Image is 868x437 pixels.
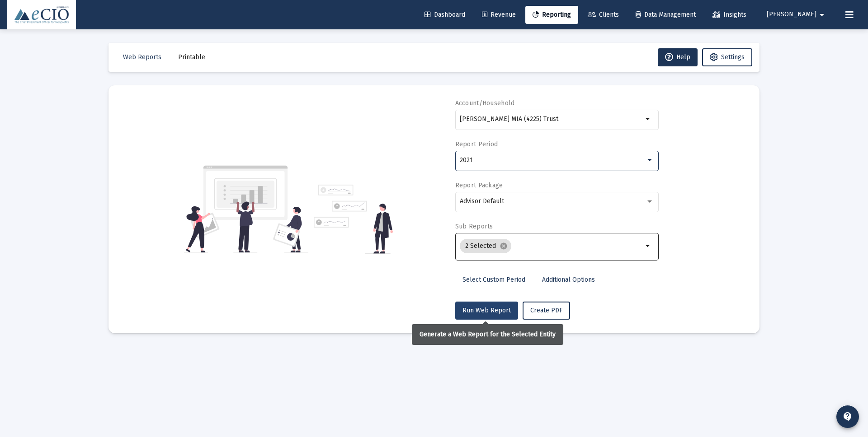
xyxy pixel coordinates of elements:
span: 2021 [460,156,473,164]
span: Clients [588,11,619,19]
span: Select Custom Period [462,276,525,284]
a: Dashboard [417,6,472,24]
label: Report Package [455,181,503,189]
span: [PERSON_NAME] [767,11,816,19]
mat-chip-list: Selection [460,237,643,255]
button: Help [658,48,698,66]
button: Printable [171,48,212,66]
a: Data Management [628,6,703,24]
input: Search or select an account or household [460,116,643,123]
button: Settings [702,48,752,66]
button: Web Reports [116,48,169,66]
span: Web Reports [123,53,161,61]
span: Additional Options [542,276,595,284]
span: Printable [178,53,205,61]
span: Run Web Report [462,307,511,314]
mat-chip: 2 Selected [460,239,511,253]
label: Sub Reports [455,223,493,230]
button: [PERSON_NAME] [756,5,838,23]
span: Reporting [533,11,571,19]
mat-icon: contact_support [842,411,853,422]
a: Reporting [525,6,578,24]
span: Insights [712,11,746,19]
label: Account/Household [455,99,515,107]
img: Dashboard [14,6,69,24]
a: Insights [705,6,754,24]
button: Create PDF [523,302,570,320]
span: Settings [721,53,745,61]
span: Data Management [636,11,696,19]
button: Run Web Report [455,302,518,320]
span: Create PDF [530,307,562,314]
mat-icon: cancel [500,242,508,250]
mat-icon: arrow_drop_down [643,241,654,251]
span: Dashboard [425,11,465,19]
mat-icon: arrow_drop_down [643,114,654,125]
span: Revenue [482,11,516,19]
a: Revenue [475,6,523,24]
label: Report Period [455,140,498,148]
mat-icon: arrow_drop_down [816,6,827,24]
a: Clients [580,6,626,24]
span: Advisor Default [460,197,504,205]
img: reporting-alt [314,185,393,254]
img: reporting [184,164,308,254]
span: Help [665,53,690,61]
